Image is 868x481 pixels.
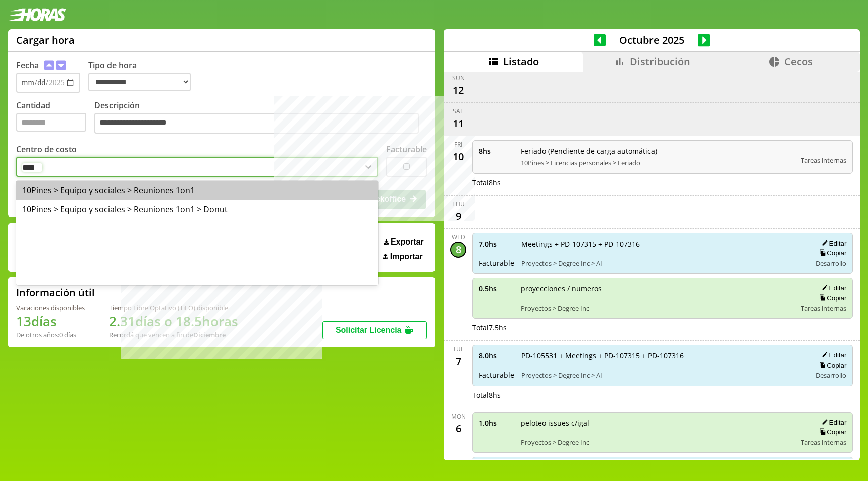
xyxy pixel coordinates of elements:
select: Tipo de hora [88,73,191,91]
span: 8.0 hs [479,351,514,360]
div: Sat [453,107,464,115]
div: Total 8 hs [472,178,853,187]
div: 10Pines > Equipo y sociales > Reuniones 1on1 > Donut [16,200,378,219]
div: 11 [450,115,466,132]
span: Proyectos > Degree Inc [521,304,794,313]
span: Exportar [391,237,424,247]
span: Solicitar Licencia [336,326,402,334]
span: Facturable [479,258,514,268]
label: Cantidad [16,100,94,137]
button: Copiar [816,361,846,370]
span: 10Pines > Licencias personales > Feriado [521,158,794,167]
button: Exportar [381,237,427,247]
div: Thu [452,200,465,208]
span: Facturable [479,370,514,380]
input: Cantidad [16,113,86,132]
div: Tue [453,345,464,353]
span: peloteo issues c/igal [521,418,794,428]
label: Facturable [386,144,427,155]
span: Importar [390,252,423,261]
h2: Información útil [16,286,95,299]
div: Recordá que vencen a fin de [109,330,238,339]
div: 10Pines > Equipo y sociales > Reuniones 1on1 [16,181,378,200]
span: 1.0 hs [479,418,514,428]
label: Descripción [94,100,427,137]
div: Mon [451,412,466,421]
div: Fri [454,140,462,149]
button: Editar [819,351,846,359]
span: Meetings + PD-107315 + PD-107316 [521,239,804,249]
button: Solicitar Licencia [322,321,427,339]
span: Feriado (Pendiente de carga automática) [521,146,794,156]
div: 9 [450,208,466,224]
span: Proyectos > Degree Inc [521,438,794,447]
span: Cecos [784,55,813,68]
span: Tareas internas [801,304,846,313]
button: Editar [819,239,846,248]
span: 7.0 hs [479,239,514,249]
button: Copiar [816,249,846,257]
label: Centro de costo [16,144,77,155]
div: Total 8 hs [472,390,853,400]
div: 10 [450,149,466,165]
div: 12 [450,82,466,98]
textarea: Descripción [94,113,419,134]
span: Tareas internas [801,156,846,165]
span: PD-105531 + Meetings + PD-107315 + PD-107316 [521,351,804,360]
span: proyecciones / numeros [521,284,794,293]
div: Total 7.5 hs [472,323,853,332]
b: Diciembre [193,330,226,339]
span: Desarrollo [816,371,846,380]
div: Tiempo Libre Optativo (TiLO) disponible [109,303,238,312]
label: Fecha [16,60,39,71]
span: Listado [503,55,539,68]
span: 8 hs [479,146,514,156]
h1: 13 días [16,312,85,330]
span: Proyectos > Degree Inc > AI [521,371,804,380]
button: Editar [819,418,846,427]
div: scrollable content [444,72,860,459]
img: logotipo [8,8,66,21]
span: Proyectos > Degree Inc > AI [521,259,804,268]
button: Copiar [816,294,846,302]
span: Tareas internas [801,438,846,447]
div: De otros años: 0 días [16,330,85,339]
h1: Cargar hora [16,33,75,47]
div: Vacaciones disponibles [16,303,85,312]
span: Desarrollo [816,259,846,268]
button: Copiar [816,428,846,436]
div: 6 [450,421,466,437]
span: Distribución [630,55,690,68]
h1: 2.31 días o 18.5 horas [109,312,238,330]
div: Wed [452,233,465,242]
label: Tipo de hora [88,60,199,93]
div: Sun [452,74,465,82]
span: Octubre 2025 [606,33,698,47]
span: 0.5 hs [479,284,514,293]
button: Editar [819,284,846,292]
div: 7 [450,353,466,370]
div: 8 [450,242,466,258]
